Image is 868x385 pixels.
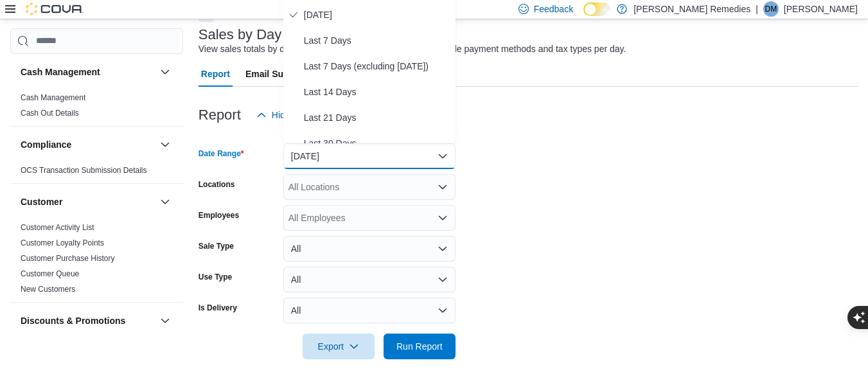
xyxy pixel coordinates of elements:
[199,42,626,56] div: View sales totals by day for a specified date range. Details include payment methods and tax type...
[283,298,456,323] button: All
[245,61,327,87] span: Email Subscription
[283,143,456,169] button: [DATE]
[304,84,450,100] span: Last 14 Days
[199,272,232,282] label: Use Type
[765,1,777,17] span: DM
[763,1,779,17] div: Damon Mouss
[21,165,147,175] span: OCS Transaction Submission Details
[21,285,75,294] a: New Customers
[438,213,448,223] button: Open list of options
[396,340,443,353] span: Run Report
[283,267,456,292] button: All
[304,110,450,125] span: Last 21 Days
[21,314,125,327] h3: Discounts & Promotions
[21,108,79,118] span: Cash Out Details
[157,137,173,152] button: Compliance
[21,93,85,102] a: Cash Management
[21,269,79,279] span: Customer Queue
[21,223,94,232] a: Customer Activity List
[283,236,456,262] button: All
[21,166,147,175] a: OCS Transaction Submission Details
[438,182,448,192] button: Open list of options
[303,334,375,359] button: Export
[272,109,339,121] span: Hide Parameters
[199,148,244,159] label: Date Range
[583,16,584,17] span: Dark Mode
[21,138,155,151] button: Compliance
[21,222,94,233] span: Customer Activity List
[21,195,155,208] button: Customer
[633,1,750,17] p: [PERSON_NAME] Remedies
[384,334,456,359] button: Run Report
[10,163,183,183] div: Compliance
[21,138,71,151] h3: Compliance
[21,238,104,247] a: Customer Loyalty Points
[251,102,344,128] button: Hide Parameters
[199,27,282,42] h3: Sales by Day
[534,3,573,15] span: Feedback
[21,284,75,294] span: New Customers
[21,314,155,327] button: Discounts & Promotions
[26,3,84,15] img: Cova
[304,58,450,74] span: Last 7 Days (excluding [DATE])
[21,254,115,263] a: Customer Purchase History
[304,33,450,48] span: Last 7 Days
[784,1,858,17] p: [PERSON_NAME]
[756,1,758,17] p: |
[21,66,155,78] button: Cash Management
[21,195,62,208] h3: Customer
[199,241,234,251] label: Sale Type
[10,220,183,302] div: Customer
[21,342,55,351] a: Discounts
[310,334,367,359] span: Export
[21,238,104,248] span: Customer Loyalty Points
[21,109,79,118] a: Cash Out Details
[21,253,115,264] span: Customer Purchase History
[304,7,450,22] span: [DATE]
[21,341,55,352] span: Discounts
[201,61,230,87] span: Report
[157,313,173,328] button: Discounts & Promotions
[10,90,183,126] div: Cash Management
[304,136,450,151] span: Last 30 Days
[199,179,235,190] label: Locations
[21,93,85,103] span: Cash Management
[583,3,610,16] input: Dark Mode
[157,194,173,210] button: Customer
[21,66,100,78] h3: Cash Management
[199,210,239,220] label: Employees
[199,303,237,313] label: Is Delivery
[157,64,173,80] button: Cash Management
[21,269,79,278] a: Customer Queue
[199,107,241,123] h3: Report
